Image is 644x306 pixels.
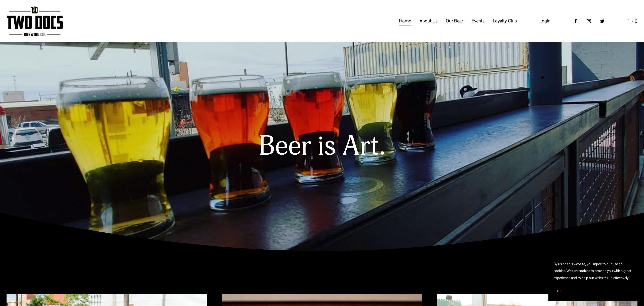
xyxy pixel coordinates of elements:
span: About Us [420,17,437,25]
button: OK [553,286,566,296]
a: Login [540,17,550,25]
span: 0 [635,18,637,24]
span: Loyalty Club [493,17,517,25]
a: instagram-unauth [586,19,591,24]
span: Events [471,17,485,25]
section: Cookie banner [548,256,639,301]
h1: Beer is Art. [146,131,498,162]
a: folder dropdown [471,16,485,26]
a: twitter-unauth [600,19,605,24]
span: Login [540,18,550,24]
a: folder dropdown [493,16,517,26]
img: Two Docs Brewing Co. [7,6,63,36]
a: folder dropdown [420,16,437,26]
p: By using this website, you agree to our use of cookies. We use cookies to provide you with a grea... [553,261,634,281]
span: Our Beer [446,17,463,25]
a: 0 items in cart [627,18,638,24]
a: folder dropdown [446,16,463,26]
a: Home [399,16,411,26]
a: Facebook [573,19,578,24]
span: OK [557,289,562,293]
